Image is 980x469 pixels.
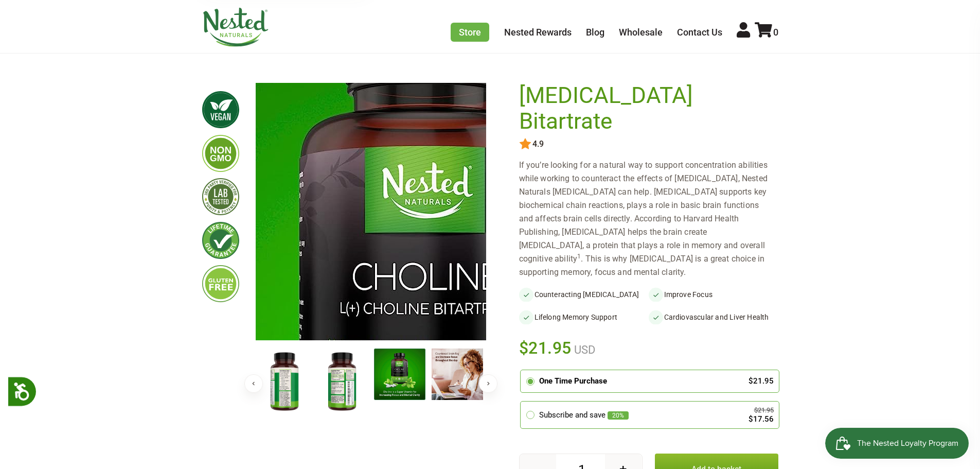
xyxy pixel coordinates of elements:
a: Store [451,23,489,42]
img: Choline Bitartrate [259,349,310,415]
h1: [MEDICAL_DATA] Bitartrate [519,83,773,134]
img: vegan [202,91,239,128]
img: Nested Naturals [202,8,269,47]
a: Contact Us [677,27,722,38]
li: Improve Focus [649,287,778,302]
sup: 1 [577,253,581,260]
img: Choline Bitartrate [316,349,368,415]
img: thirdpartytested [202,178,239,215]
img: glutenfree [202,265,239,302]
span: $21.95 [519,337,572,359]
img: Choline Bitartrate [374,349,425,400]
button: Next [479,374,497,393]
img: lifetimeguarantee [202,222,239,259]
li: Counteracting [MEDICAL_DATA] [519,287,649,302]
div: If you’re looking for a natural way to support concentration abilities while working to counterac... [519,159,778,279]
iframe: Button to open loyalty program pop-up [825,428,970,459]
img: star.svg [519,138,531,150]
a: Nested Rewards [504,27,572,38]
a: Wholesale [619,27,663,38]
span: USD [572,343,595,356]
button: Previous [244,374,263,393]
li: Cardiovascular and Liver Health [649,310,778,324]
img: gmofree [202,135,239,172]
span: 4.9 [531,140,544,149]
span: 0 [773,27,778,38]
a: Blog [586,27,604,38]
a: 0 [755,27,778,38]
img: Choline Bitartrate [432,349,483,400]
li: Lifelong Memory Support [519,310,649,324]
